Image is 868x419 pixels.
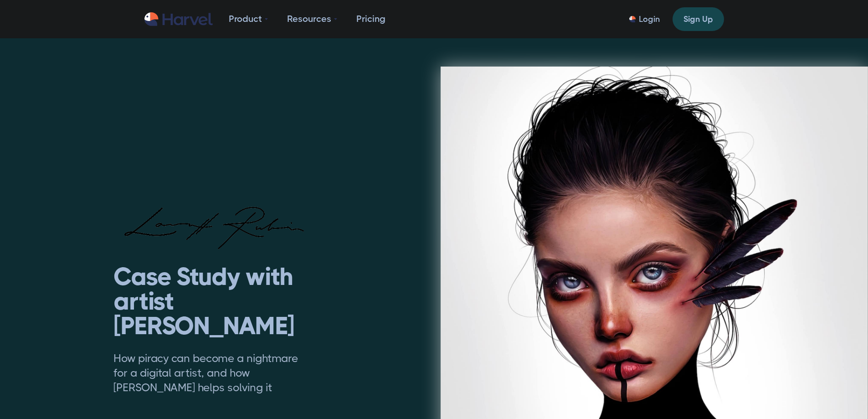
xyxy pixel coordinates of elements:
div: How piracy can become a nightmare for a digital artist, and how [PERSON_NAME] helps solving it [113,351,314,395]
div: Sign Up [683,14,713,25]
h1: Case Study with artist [PERSON_NAME] [113,264,314,338]
div: Product [229,12,262,26]
a: home [144,12,213,26]
div: Resources [287,12,337,26]
a: Sign Up [673,7,724,31]
a: Login [629,14,660,25]
div: Product [229,12,268,26]
div: Login [639,14,660,25]
a: Pricing [356,12,385,26]
div: Resources [287,12,331,26]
